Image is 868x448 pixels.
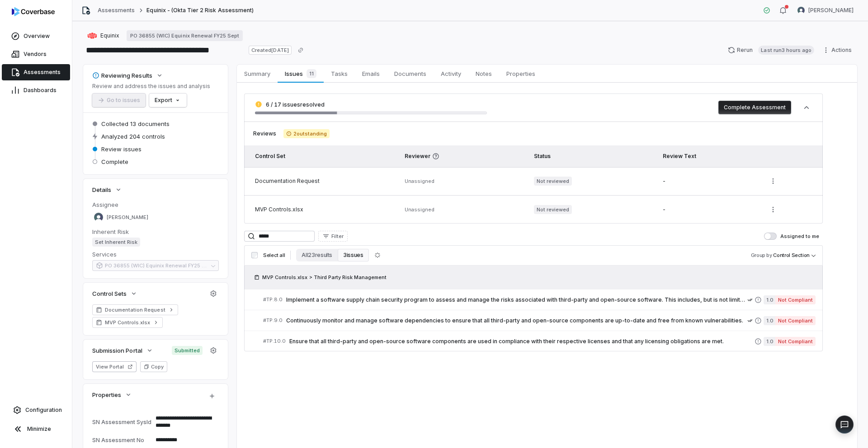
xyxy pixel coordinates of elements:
[255,206,394,213] div: MVP Controls.xlsx
[503,68,539,79] span: Properties
[24,69,61,76] span: Assessments
[775,295,816,304] span: Not Compliant
[107,214,148,221] span: [PERSON_NAME]
[808,7,854,14] span: [PERSON_NAME]
[663,177,755,185] div: -
[359,68,383,79] span: Emails
[255,153,285,159] span: Control Set
[105,306,165,313] span: Documentation Request
[263,289,816,310] a: #TP.8.0Implement a software supply chain security program to assess and manage the risks associat...
[263,317,283,324] span: # TP.9.0
[172,346,203,355] span: Submitted
[100,32,119,39] span: Equinix
[286,296,747,303] span: Implement a software supply chain security program to assess and manage the risks associated with...
[263,310,816,331] a: #TP.9.0Continuously monitor and manage software dependencies to ensure that all third-party and o...
[101,132,165,140] span: Analyzed 204 controls
[92,83,210,90] p: Review and address the issues and analysis
[92,437,152,443] div: SN Assessment No
[90,387,135,403] button: Properties
[101,145,142,153] span: Review issues
[792,4,859,17] button: Samuel Folarin avatar[PERSON_NAME]
[263,296,283,303] span: # TP.8.0
[751,252,772,258] span: Group by
[24,51,47,58] span: Vendors
[92,228,219,236] dt: Inherent Risk
[4,420,68,438] button: Minimize
[534,153,551,159] span: Status
[263,331,816,351] a: #TP.10.0Ensure that all third-party and open-source software components are used in compliance wi...
[101,158,128,166] span: Complete
[92,391,121,399] span: Properties
[289,338,755,345] span: Ensure that all third-party and open-source software components are used in compliance with their...
[758,46,814,55] span: Last run 3 hours ago
[318,231,348,242] button: Filter
[2,64,70,80] a: Assessments
[2,82,70,98] a: Dashboards
[92,250,219,258] dt: Services
[286,317,747,324] span: Continuously monitor and manage software dependencies to ensure that all third-party and open-sou...
[722,43,820,57] button: RerunLast run3 hours ago
[391,68,430,79] span: Documents
[2,28,70,44] a: Overview
[92,317,163,328] a: MVP Controls.xlsx
[92,238,140,247] span: Set Inherent Risk
[331,233,344,240] span: Filter
[307,69,316,78] span: 11
[405,178,434,184] span: Unassigned
[92,361,137,372] button: View Portal
[90,285,140,302] button: Control Sets
[251,252,258,258] input: Select all
[90,182,125,198] button: Details
[149,93,187,107] button: Export
[24,33,50,40] span: Overview
[437,68,465,79] span: Activity
[105,319,150,326] span: MVP Controls.xlsx
[2,46,70,62] a: Vendors
[283,129,330,138] span: 2 outstanding
[92,346,142,355] span: Submission Portal
[90,342,156,359] button: Submission Portal
[140,361,167,372] button: Copy
[296,249,338,261] button: All 23 results
[262,274,387,281] span: MVP Controls.xlsx > Third Party Risk Management
[534,177,572,186] span: Not reviewed
[92,201,219,209] dt: Assignee
[92,419,152,425] div: SN Assessment SysId
[253,130,276,137] span: Reviews
[94,213,103,222] img: Samuel Folarin avatar
[90,67,166,84] button: Reviewing Results
[101,120,170,128] span: Collected 13 documents
[263,252,285,259] span: Select all
[4,402,68,418] a: Configuration
[405,153,523,160] span: Reviewer
[249,46,291,55] span: Created [DATE]
[775,337,816,346] span: Not Compliant
[24,87,57,94] span: Dashboards
[92,71,152,79] div: Reviewing Results
[534,205,572,214] span: Not reviewed
[327,68,351,79] span: Tasks
[292,42,309,58] button: Copy link
[764,233,819,240] label: Assigned to me
[764,337,775,346] span: 1.0
[775,316,816,325] span: Not Compliant
[663,206,755,213] div: -
[764,316,775,325] span: 1.0
[85,28,122,44] button: https://equinix.com/Equinix
[281,67,320,80] span: Issues
[405,206,434,213] span: Unassigned
[27,425,51,433] span: Minimize
[92,186,111,194] span: Details
[764,233,777,240] button: Assigned to me
[127,30,243,41] a: PO 36855 (WIC) Equinix Renewal FY25 Sept
[263,338,286,345] span: # TP.10.0
[12,7,55,16] img: logo-D7KZi-bG.svg
[797,7,805,14] img: Samuel Folarin avatar
[718,101,791,114] button: Complete Assessment
[241,68,274,79] span: Summary
[255,177,394,185] div: Documentation Request
[146,7,254,14] span: Equinix - (Okta Tier 2 Risk Assessment)
[764,295,775,304] span: 1.0
[820,43,857,57] button: Actions
[92,304,178,315] a: Documentation Request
